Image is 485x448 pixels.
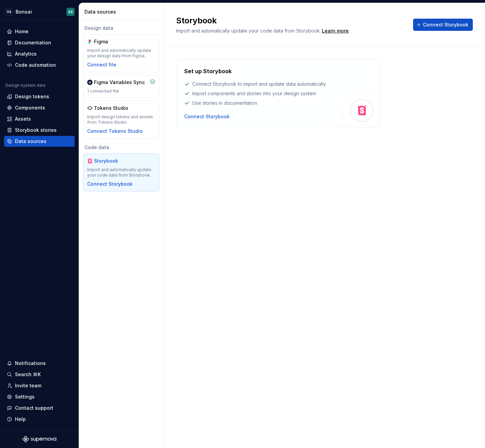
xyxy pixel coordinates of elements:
[83,144,159,151] div: Code data
[94,79,145,86] div: Figma Variables Sync
[15,393,35,400] div: Settings
[4,369,75,380] button: Search ⌘K
[176,28,321,34] span: Import and automatically update your code data from Storybook.
[184,100,332,106] div: Use stories in documentation
[1,4,77,19] button: H&BonsaiSS
[15,93,49,100] div: Design tokens
[15,62,56,68] div: Code automation
[4,26,75,37] a: Home
[15,382,41,389] div: Invite team
[322,27,349,34] a: Learn more
[15,28,28,35] div: Home
[4,60,75,70] a: Code automation
[4,380,75,391] a: Invite team
[68,9,73,15] div: SS
[94,105,128,111] div: Tokens Studio
[94,158,127,164] div: Storybook
[184,90,332,97] div: Import components and stories into your design system
[84,8,161,15] div: Data sources
[16,8,32,15] div: Bonsai
[87,88,155,94] div: 1 connected file
[87,61,116,68] button: Connect file
[4,125,75,136] a: Storybook stories
[15,104,45,111] div: Components
[184,67,232,75] h4: Set up Storybook
[15,405,53,411] div: Contact support
[15,138,46,145] div: Data sources
[4,403,75,413] button: Contact support
[4,102,75,113] a: Components
[184,81,332,87] div: Connect Storybook to import and update data automatically
[83,25,159,32] div: Design data
[4,136,75,147] a: Data sources
[87,48,155,59] div: Import and automatically update your design data from Figma.
[4,391,75,402] a: Settings
[94,38,127,45] div: Figma
[413,19,473,31] button: Connect Storybook
[15,39,51,46] div: Documentation
[87,128,143,135] button: Connect Tokens Studio
[15,127,57,134] div: Storybook stories
[4,37,75,48] a: Documentation
[83,34,159,72] a: FigmaImport and automatically update your design data from Figma.Connect file
[4,358,75,369] button: Notifications
[321,28,350,34] span: .
[15,360,46,367] div: Notifications
[83,75,159,98] a: Figma Variables Sync1 connected file
[4,48,75,59] a: Analytics
[184,113,230,120] button: Connect Storybook
[4,414,75,425] button: Help
[15,371,41,378] div: Search ⌘K
[176,15,405,26] h2: Storybook
[4,91,75,102] a: Design tokens
[22,436,56,443] svg: Supernova Logo
[5,83,45,88] div: Design system data
[15,116,31,122] div: Assets
[83,154,159,191] a: StorybookImport and automatically update your code data from Storybook.Connect Storybook
[87,181,133,187] button: Connect Storybook
[87,167,155,178] div: Import and automatically update your code data from Storybook.
[15,416,26,423] div: Help
[15,50,37,57] div: Analytics
[5,8,13,16] div: H&
[87,114,155,125] div: Import design tokens and assets from Tokens Studio
[423,21,468,28] span: Connect Storybook
[83,101,159,139] a: Tokens StudioImport design tokens and assets from Tokens StudioConnect Tokens Studio
[4,114,75,124] a: Assets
